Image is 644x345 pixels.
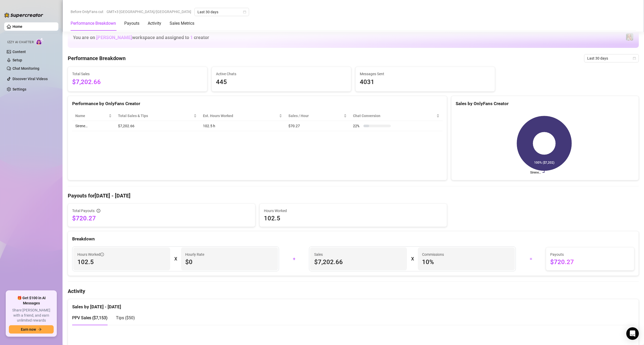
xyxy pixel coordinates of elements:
span: Share [PERSON_NAME] with a friend, and earn unlimited rewards [9,308,54,323]
div: X [411,255,414,263]
span: calendar [243,10,246,14]
h4: Performance Breakdown [68,55,126,62]
span: Total Sales [72,71,203,77]
span: Payouts [550,252,630,257]
span: Sales [314,252,403,257]
div: Activity [148,20,161,27]
div: = [519,255,543,263]
span: Chat Conversion [353,113,435,119]
span: Last 30 days [197,8,246,16]
a: Content [13,50,26,54]
span: Messages Sent [360,71,491,77]
th: Chat Conversion [350,111,443,121]
span: Earn now [21,327,36,331]
div: Sales by OnlyFans Creator [456,100,634,107]
span: PPV Sales ( $7,153 ) [72,315,108,320]
img: AI Chatter [36,38,44,45]
div: Open Intercom Messenger [626,327,639,340]
a: Chat Monitoring [13,66,39,71]
div: X [174,255,177,263]
span: 102.5 [264,214,443,222]
span: 1 [190,35,193,40]
span: 4031 [360,77,491,87]
div: Performance by OnlyFans Creator [72,100,443,107]
a: Settings [13,87,26,91]
span: Last 30 days [587,54,636,62]
span: $0 [185,258,274,266]
span: Total Sales & Tips [118,113,193,119]
span: Hours Worked [264,208,443,214]
div: Payouts [124,20,139,27]
a: Discover Viral Videos [13,77,48,81]
text: Sirene… [530,171,541,174]
div: Breakdown [72,235,634,242]
span: $7,202.66 [72,77,203,87]
span: Name [75,113,108,119]
a: Setup [13,58,22,62]
span: 10 % [422,258,511,266]
td: Sirene… [72,121,115,131]
span: $720.27 [550,258,630,266]
span: Hours Worked [77,252,104,257]
span: [PERSON_NAME] [96,35,132,40]
a: Home [13,24,22,29]
span: Sales / Hour [288,113,343,119]
span: $7,202.66 [314,258,403,266]
div: Sales by [DATE] - [DATE] [72,299,634,310]
span: info-circle [97,209,100,213]
button: Earn nowarrow-right [9,325,54,334]
article: Commissions [422,252,444,257]
th: Sales / Hour [285,111,350,121]
td: $70.27 [285,121,350,131]
span: 22 % [353,123,361,129]
article: Hourly Rate [185,252,204,257]
img: Sirene [626,33,633,41]
span: Before OnlyFans cut [71,8,103,16]
span: 102.5 [77,258,166,266]
th: Total Sales & Tips [115,111,200,121]
span: Tips ( $50 ) [116,315,135,320]
h4: Activity [68,287,639,295]
td: 102.5 h [200,121,285,131]
span: calendar [633,57,636,60]
div: Performance Breakdown [71,20,116,27]
div: Sales Metrics [170,20,194,27]
span: Active Chats [216,71,347,77]
img: logo-BBDzfeDw.svg [4,12,43,18]
div: Est. Hours Worked [203,113,278,119]
div: + [282,255,306,263]
th: Name [72,111,115,121]
span: Total Payouts [72,208,95,214]
span: Izzy AI Chatter [7,40,34,45]
span: GMT+3 [GEOGRAPHIC_DATA]/[GEOGRAPHIC_DATA] [107,8,191,16]
h4: Payouts for [DATE] - [DATE] [68,192,639,199]
span: $720.27 [72,214,251,222]
span: 445 [216,77,347,87]
td: $7,202.66 [115,121,200,131]
h1: You are on workspace and assigned to creator [73,35,209,40]
span: arrow-right [38,328,42,331]
span: 🎁 Get $100 in AI Messages [9,296,54,306]
span: info-circle [100,253,104,256]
